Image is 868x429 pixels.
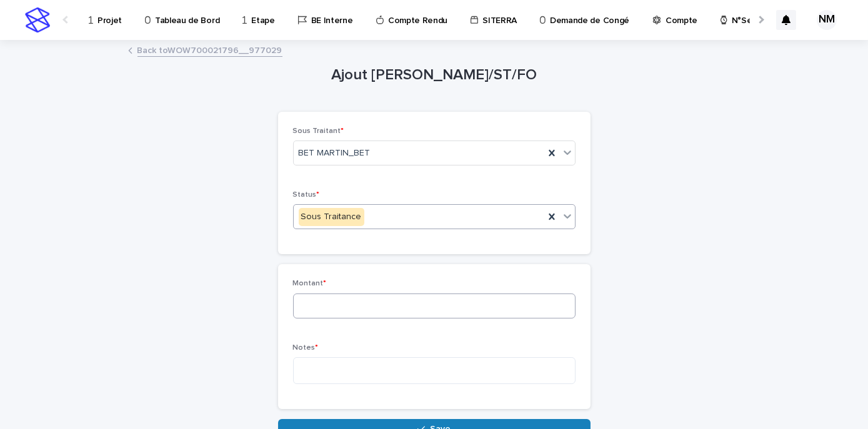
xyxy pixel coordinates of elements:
div: Sous Traitance [299,208,364,226]
span: Notes [293,344,319,352]
span: Status [293,191,320,199]
span: Montant [293,280,327,287]
h1: Ajout [PERSON_NAME]/ST/FO [278,66,591,84]
div: NM [817,10,837,30]
span: Sous Traitant [293,127,344,135]
a: Back toWOW700021796__977029 [137,42,282,57]
img: stacker-logo-s-only.png [25,7,50,32]
span: BET MARTIN_BET [299,147,371,160]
